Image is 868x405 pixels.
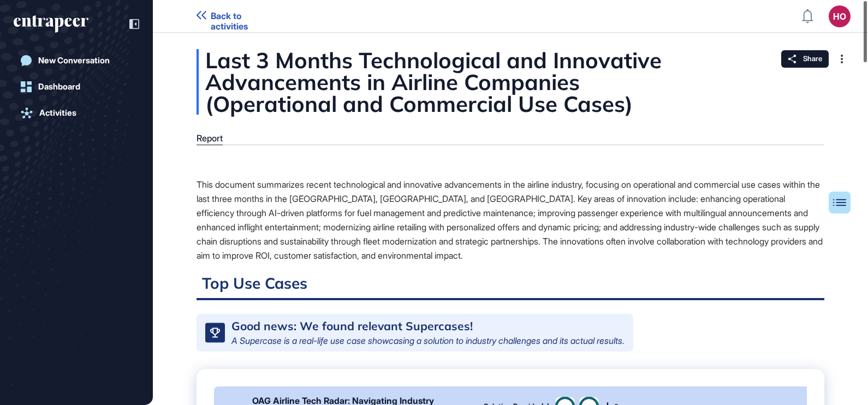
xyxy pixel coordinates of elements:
[14,50,139,72] a: New Conversation
[39,108,76,118] div: Activities
[14,102,139,124] a: Activities
[231,336,625,345] div: A Supercase is a real-life use case showcasing a solution to industry challenges and its actual r...
[38,82,80,92] div: Dashboard
[829,5,851,27] button: HO
[197,273,824,300] h2: Top Use Cases
[197,177,824,263] div: This document summarizes recent technological and innovative advancements in the airline industry...
[14,15,88,33] div: entrapeer-logo
[197,11,280,21] a: Back to activities
[197,49,824,115] div: Last 3 Months Technological and Innovative Advancements in Airline Companies (Operational and Com...
[211,11,280,32] span: Back to activities
[38,56,110,65] div: New Conversation
[197,133,223,144] div: Report
[803,55,822,63] span: Share
[231,320,473,332] div: Good news: We found relevant Supercases!
[14,76,139,98] a: Dashboard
